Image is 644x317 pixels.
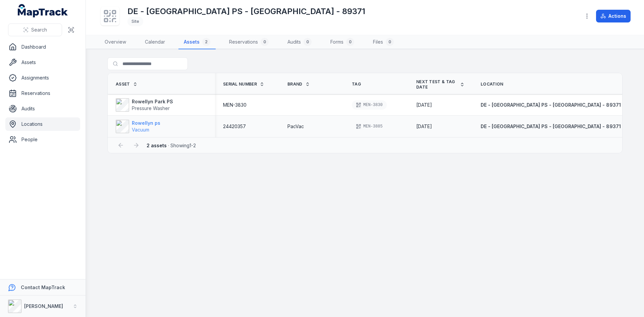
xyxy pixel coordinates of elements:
a: Assets [5,56,80,69]
strong: [PERSON_NAME] [24,303,63,309]
span: Next test & tag date [416,79,457,90]
a: Asset [116,82,138,87]
span: Serial Number [223,82,257,87]
span: [DATE] [416,123,432,129]
a: DE - [GEOGRAPHIC_DATA] PS - [GEOGRAPHIC_DATA] - 89371 [481,123,621,130]
span: Asset [116,82,130,87]
div: MEN-3885 [352,122,387,131]
div: 0 [386,38,394,46]
span: Tag [352,82,361,87]
div: 2 [202,38,210,46]
span: Search [31,27,47,33]
span: Pressure Washer [132,105,170,111]
a: Overview [99,35,131,49]
div: Site [127,17,143,26]
a: Rowellyn psVacuum [116,120,160,133]
div: 0 [304,38,312,46]
div: MEN-3830 [352,100,387,110]
a: Files0 [368,35,399,49]
strong: 2 assets [147,143,167,148]
span: [DATE] [416,102,432,108]
h1: DE - [GEOGRAPHIC_DATA] PS - [GEOGRAPHIC_DATA] - 89371 [127,6,365,17]
a: Dashboard [5,40,80,54]
a: Audits0 [282,35,317,49]
a: Reservations [5,87,80,100]
span: 24420357 [223,123,246,130]
a: DE - [GEOGRAPHIC_DATA] PS - [GEOGRAPHIC_DATA] - 89371 [481,102,621,108]
span: · Showing 1 - 2 [147,143,196,148]
time: 3/12/2026, 12:00:00 AM [416,102,432,108]
a: Locations [5,117,80,131]
span: Brand [287,82,303,87]
strong: Rowellyn ps [132,120,160,126]
a: Forms0 [325,35,360,49]
strong: Rowellyn Park PS [132,98,173,105]
span: Location [481,82,503,87]
strong: Contact MapTrack [21,284,65,290]
div: 0 [346,38,354,46]
span: Vacuum [132,127,149,133]
a: People [5,133,80,146]
span: MEN-3830 [223,102,247,108]
a: Assets2 [178,35,216,49]
a: Audits [5,102,80,115]
a: Assignments [5,71,80,85]
button: Actions [596,10,631,22]
span: PacVac [287,123,304,130]
a: Calendar [140,35,170,49]
a: Rowellyn Park PSPressure Washer [116,98,173,112]
time: 3/12/2026, 10:00:00 AM [416,123,432,130]
div: 0 [261,38,269,46]
a: Serial Number [223,82,264,87]
a: Next test & tag date [416,79,465,90]
a: MapTrack [18,4,68,17]
a: Brand [287,82,310,87]
a: Reservations0 [224,35,274,49]
button: Search [8,23,62,36]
